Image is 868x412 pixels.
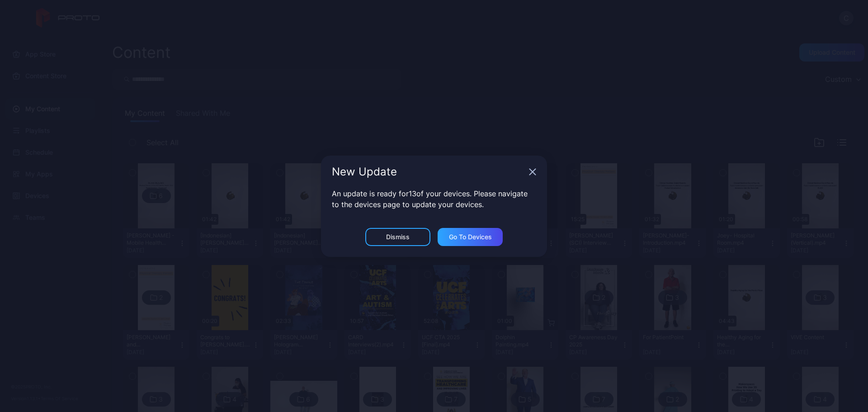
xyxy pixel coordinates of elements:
button: Go to devices [438,228,503,246]
button: Dismiss [365,228,430,246]
div: Go to devices [449,233,492,241]
div: New Update [332,166,525,177]
div: Dismiss [386,233,410,241]
p: An update is ready for 13 of your devices. Please navigate to the devices page to update your dev... [332,188,536,210]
